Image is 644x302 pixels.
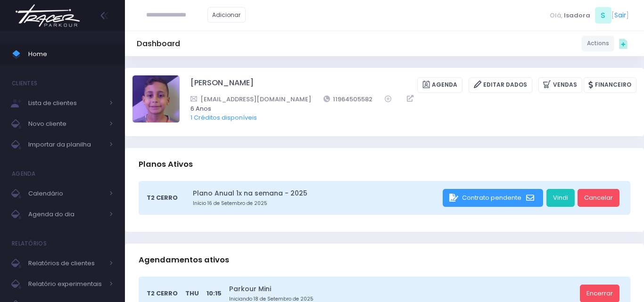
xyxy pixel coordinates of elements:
h3: Planos Ativos [139,151,193,178]
h3: Agendamentos ativos [139,246,229,273]
span: 6 Anos [190,104,624,114]
span: T2 Cerro [147,289,178,298]
a: 11964505582 [323,94,373,104]
h4: Clientes [12,74,37,93]
a: 1 Créditos disponíveis [190,113,257,122]
h4: Relatórios [12,234,47,253]
span: Isadora [564,11,590,20]
h5: Dashboard [137,39,180,49]
span: Agenda do dia [28,208,104,220]
img: Rafael Reis [132,75,180,122]
a: [PERSON_NAME] [190,77,254,93]
span: Relatórios de clientes [28,257,104,269]
span: Relatório experimentais [28,278,104,290]
a: Actions [582,36,614,51]
a: [EMAIL_ADDRESS][DOMAIN_NAME] [190,94,311,104]
a: Agenda [417,77,462,93]
div: Quick actions [614,34,632,52]
span: T2 Cerro [147,193,178,203]
span: Importar da planilha [28,139,104,151]
span: 10:15 [206,289,222,298]
a: Editar Dados [469,77,532,93]
div: [ ] [546,5,632,26]
span: Calendário [28,188,104,200]
a: Adicionar [207,7,246,23]
span: Contrato pendente [462,193,521,202]
a: Plano Anual 1x na semana - 2025 [193,188,440,198]
span: Lista de clientes [28,97,104,109]
a: Vindi [546,189,575,207]
a: Parkour Mini [229,284,577,294]
span: Home [28,48,113,60]
label: Alterar foto de perfil [132,75,180,125]
a: Financeiro [584,77,636,93]
a: Sair [614,10,626,20]
span: S [595,7,611,24]
small: Início 16 de Setembro de 2025 [193,200,440,207]
span: Novo cliente [28,118,104,130]
h4: Agenda [12,164,36,183]
span: Olá, [550,11,562,20]
a: Vendas [538,77,582,93]
a: Cancelar [578,189,619,207]
span: Thu [185,289,199,298]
